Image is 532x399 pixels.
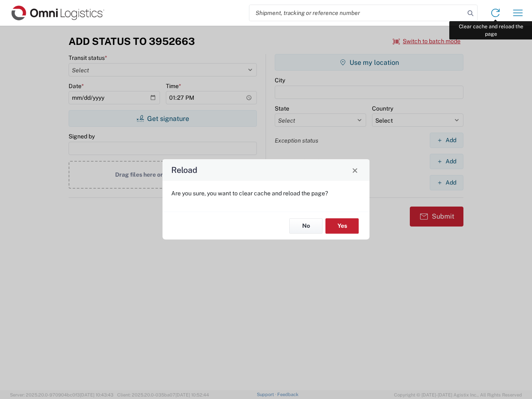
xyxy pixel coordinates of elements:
p: Are you sure, you want to clear cache and reload the page? [171,190,361,197]
button: Yes [325,218,359,234]
button: No [289,218,323,234]
input: Shipment, tracking or reference number [249,5,465,21]
h4: Reload [171,164,197,176]
button: Close [349,164,361,176]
